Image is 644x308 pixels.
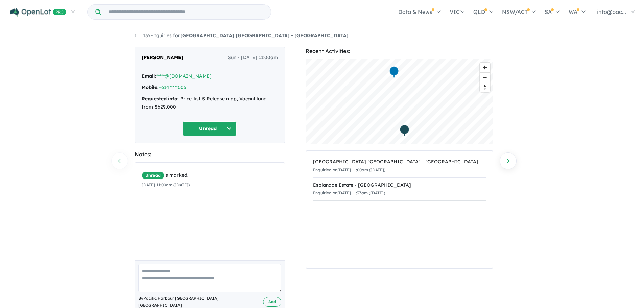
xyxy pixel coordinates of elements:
[313,167,385,172] small: Enquiried on [DATE] 11:00am ([DATE])
[480,63,490,72] button: Zoom in
[142,171,164,180] span: Unread
[142,54,183,62] span: [PERSON_NAME]
[142,171,283,180] div: is marked.
[142,95,278,111] div: Price-list & Release map, Vacant land from $629,000
[180,32,349,39] strong: [GEOGRAPHIC_DATA] [GEOGRAPHIC_DATA] - [GEOGRAPHIC_DATA]
[183,121,237,136] button: Unread
[306,47,493,56] div: Recent Activities:
[313,190,385,195] small: Enquiried on [DATE] 11:37am ([DATE])
[313,181,486,189] div: Esplanade Estate - [GEOGRAPHIC_DATA]
[135,32,510,40] nav: breadcrumb
[480,82,490,92] button: Reset bearing to north
[313,155,486,178] a: [GEOGRAPHIC_DATA] [GEOGRAPHIC_DATA] - [GEOGRAPHIC_DATA]Enquiried on[DATE] 11:00am ([DATE])
[263,297,281,307] button: Add
[142,182,190,187] small: [DATE] 11:00am ([DATE])
[142,96,179,102] strong: Requested info:
[313,158,486,166] div: [GEOGRAPHIC_DATA] [GEOGRAPHIC_DATA] - [GEOGRAPHIC_DATA]
[313,177,486,201] a: Esplanade Estate - [GEOGRAPHIC_DATA]Enquiried on[DATE] 11:37am ([DATE])
[389,66,399,78] div: Map marker
[142,73,156,79] strong: Email:
[142,84,159,90] strong: Mobile:
[102,5,269,19] input: Try estate name, suburb, builder or developer
[597,8,626,15] span: info@pac...
[399,124,409,137] div: Map marker
[135,150,285,159] div: Notes:
[228,54,278,62] span: Sun - [DATE] 11:00am
[480,72,490,82] button: Zoom out
[10,8,66,17] img: Openlot PRO Logo White
[306,59,493,144] canvas: Map
[135,32,349,39] a: 135Enquiries for[GEOGRAPHIC_DATA] [GEOGRAPHIC_DATA] - [GEOGRAPHIC_DATA]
